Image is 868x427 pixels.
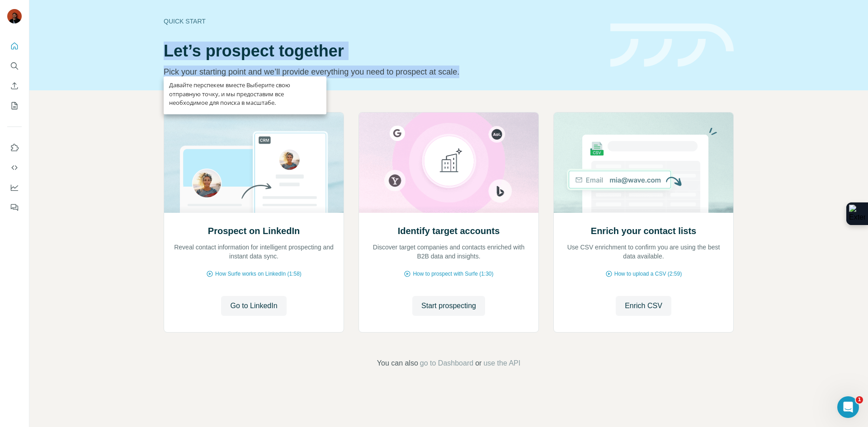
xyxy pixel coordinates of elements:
[359,113,539,213] img: Identify target accounts
[420,358,473,369] button: go to Dashboard
[849,205,865,223] img: Extension Icon
[7,9,22,23] img: Avatar
[7,58,22,74] button: Search
[7,38,22,54] button: Quick start
[215,270,302,278] span: How Surfe works on LinkedIn (1:58)
[413,270,493,278] span: How to prospect with Surfe (1:30)
[164,113,344,213] img: Prospect on LinkedIn
[614,270,682,278] span: How to upload a CSV (2:59)
[553,113,734,213] img: Enrich your contact lists
[421,300,476,311] span: Start prospecting
[837,396,859,418] iframe: Intercom live chat
[7,199,22,216] button: Feedback
[173,243,335,261] p: Reveal contact information for intelligent prospecting and instant data sync.
[616,296,671,316] button: Enrich CSV
[164,66,599,78] p: Pick your starting point and we’ll provide everything you need to prospect at scale.
[7,179,22,196] button: Dashboard
[164,17,599,26] div: Quick start
[368,243,529,261] p: Discover target companies and contacts enriched with B2B data and insights.
[563,243,724,261] p: Use CSV enrichment to confirm you are using the best data available.
[625,300,662,311] span: Enrich CSV
[7,98,22,114] button: My lists
[856,396,863,404] span: 1
[7,140,22,156] button: Use Surfe on LinkedIn
[230,300,277,311] span: Go to LinkedIn
[7,78,22,94] button: Enrich CSV
[164,42,599,60] h1: Let’s prospect together
[221,296,286,316] button: Go to LinkedIn
[398,225,500,237] h2: Identify target accounts
[377,358,418,369] span: You can also
[591,225,696,237] h2: Enrich your contact lists
[164,76,326,114] div: Давайте перспекем вместе Выберите свою отправную точку, и мы предоставим все необходимое для поис...
[475,358,481,369] span: or
[412,296,485,316] button: Start prospecting
[610,23,734,67] img: banner
[483,358,520,369] button: use the API
[7,160,22,176] button: Use Surfe API
[208,225,300,237] h2: Prospect on LinkedIn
